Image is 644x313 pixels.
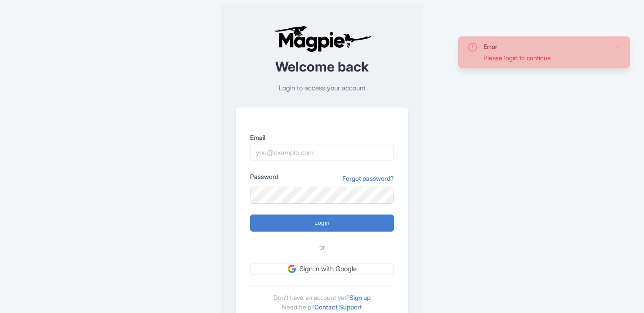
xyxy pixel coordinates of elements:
div: Please login to continue [483,53,607,63]
img: google.svg [288,265,296,273]
div: Don't have an account yet? Need help? [250,285,394,312]
input: Login [250,215,394,232]
a: Sign in with Google [250,264,394,275]
a: Contact Support [314,303,362,311]
h2: Welcome back [236,59,408,74]
p: Login to access your account [236,83,408,94]
button: Close [614,42,621,53]
div: Error [483,42,607,51]
a: Sign up [349,294,371,301]
label: Email [250,133,394,142]
input: you@example.com [250,144,394,161]
a: Forgot password? [342,174,394,183]
label: Password [250,172,278,181]
img: logo-ab69f6fb50320c5b225c76a69d11143b.png [272,25,373,52]
span: or [319,242,325,253]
